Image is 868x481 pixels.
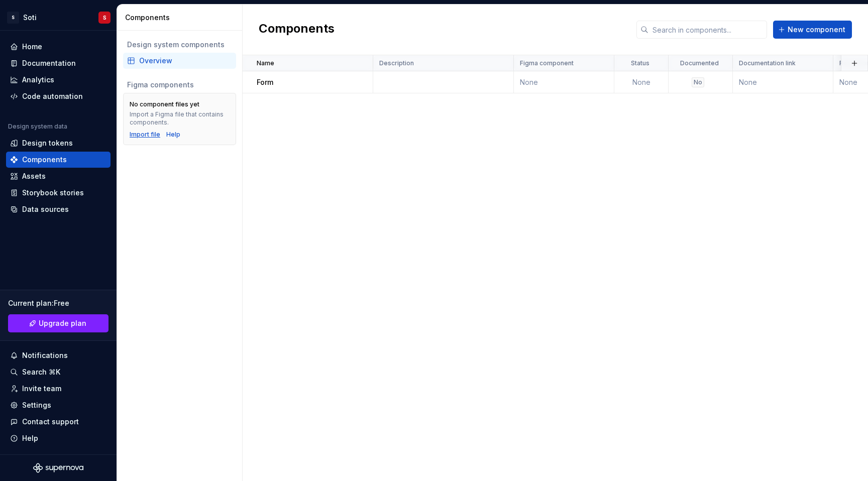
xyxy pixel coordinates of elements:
[8,298,108,308] div: Current plan : Free
[6,152,111,168] a: Components
[8,314,108,332] a: Upgrade plan
[22,367,60,377] div: Search ⌘K
[257,77,273,87] p: Form
[6,135,111,151] a: Design tokens
[127,40,232,50] div: Design system components
[6,88,111,104] a: Code automation
[22,171,46,181] div: Assets
[22,433,38,443] div: Help
[33,463,83,473] svg: Supernova Logo
[520,59,574,67] p: Figma component
[6,430,111,446] button: Help
[22,350,68,360] div: Notifications
[22,188,84,198] div: Storybook stories
[8,123,67,131] div: Design system data
[22,75,54,85] div: Analytics
[692,77,704,87] div: No
[680,59,719,67] p: Documented
[22,91,83,101] div: Code automation
[6,414,111,430] button: Contact support
[6,397,111,413] a: Settings
[6,168,111,184] a: Assets
[22,417,79,427] div: Contact support
[6,201,111,217] a: Data sources
[166,131,180,139] a: Help
[6,72,111,88] a: Analytics
[6,39,111,55] a: Home
[7,12,19,24] div: S
[631,59,649,67] p: Status
[125,13,238,23] div: Components
[22,42,42,52] div: Home
[127,80,232,90] div: Figma components
[614,71,669,93] td: None
[130,131,160,139] button: Import file
[788,25,845,35] span: New component
[23,13,37,23] div: Soti
[733,71,833,93] td: None
[123,53,236,69] a: Overview
[22,155,67,165] div: Components
[39,318,86,328] span: Upgrade plan
[257,59,274,67] p: Name
[739,59,796,67] p: Documentation link
[6,381,111,397] a: Invite team
[6,364,111,380] button: Search ⌘K
[648,21,767,39] input: Search in components...
[6,55,111,71] a: Documentation
[22,138,73,148] div: Design tokens
[22,400,51,410] div: Settings
[6,347,111,364] button: Notifications
[22,58,76,68] div: Documentation
[514,71,614,93] td: None
[773,21,852,39] button: New component
[130,110,230,127] div: Import a Figma file that contains components.
[259,21,335,39] h2: Components
[22,204,69,214] div: Data sources
[139,56,232,66] div: Overview
[2,7,115,28] button: SSotiS
[6,185,111,201] a: Storybook stories
[103,14,106,22] div: S
[130,100,199,108] div: No component files yet
[379,59,414,67] p: Description
[22,384,61,394] div: Invite team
